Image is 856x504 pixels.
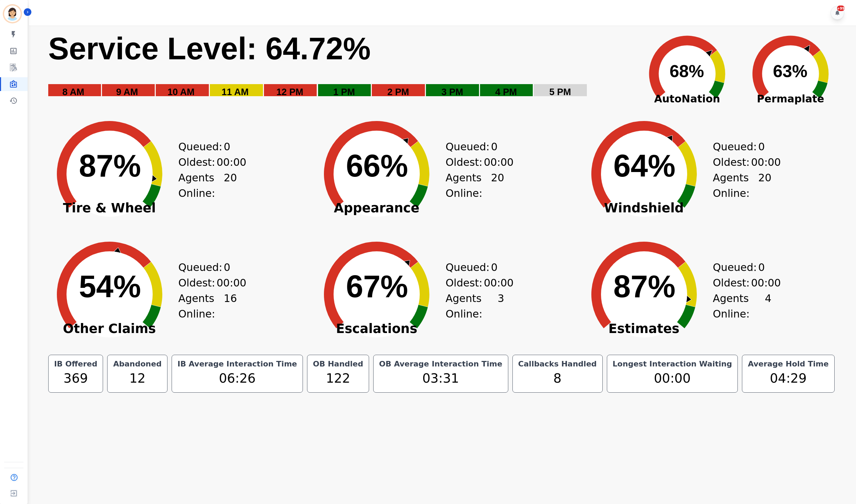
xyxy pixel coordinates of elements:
span: Other Claims [41,325,179,332]
div: Queued: [713,139,765,154]
div: IB Offered [53,359,99,369]
span: 0 [491,139,498,154]
span: 16 [224,291,237,322]
img: Bordered avatar [4,6,21,22]
span: 00:00 [216,275,246,291]
text: 10 AM [167,87,195,97]
div: 00:00 [611,369,734,388]
span: 20 [758,170,771,201]
text: 2 PM [387,87,409,97]
span: 0 [491,260,498,275]
span: 20 [224,170,237,201]
div: 122 [312,369,365,388]
div: Oldest: [713,275,765,291]
div: 04:29 [746,369,830,388]
div: OB Handled [312,359,365,369]
text: 4 PM [495,87,517,97]
text: 54% [79,269,141,304]
div: IB Average Interaction Time [176,359,298,369]
text: 3 PM [441,87,463,97]
div: Oldest: [446,154,497,170]
span: 00:00 [484,275,513,291]
span: 00:00 [751,275,781,291]
text: 68% [670,62,704,81]
div: 12 [112,369,163,388]
div: 06:26 [176,369,298,388]
span: Escalations [308,325,446,332]
span: Appearance [308,205,446,212]
div: Queued: [446,139,497,154]
div: Queued: [713,260,765,275]
text: 66% [346,149,408,183]
div: Queued: [179,260,230,275]
span: 00:00 [216,154,246,170]
span: 0 [758,139,765,154]
div: Queued: [446,260,497,275]
text: 12 PM [276,87,303,97]
span: 0 [224,260,230,275]
text: 63% [773,62,807,81]
span: 20 [491,170,504,201]
span: 0 [224,139,230,154]
div: Agents Online: [713,170,772,201]
div: 369 [53,369,99,388]
span: 3 [498,291,504,322]
text: 67% [346,269,408,304]
span: 0 [758,260,765,275]
text: 5 PM [549,87,571,97]
div: 03:31 [378,369,504,388]
div: Agents Online: [179,170,237,201]
span: AutoNation [635,91,739,107]
div: Queued: [179,139,230,154]
div: Oldest: [446,275,497,291]
div: OB Average Interaction Time [378,359,504,369]
text: 1 PM [333,87,355,97]
div: Oldest: [713,154,765,170]
text: Service Level: 64.72% [48,31,371,66]
div: Oldest: [179,154,230,170]
div: Agents Online: [446,291,504,322]
div: Agents Online: [179,291,237,322]
text: 87% [79,149,141,183]
div: +99 [837,6,845,11]
span: 00:00 [751,154,781,170]
span: 00:00 [484,154,513,170]
div: Agents Online: [713,291,772,322]
span: 4 [765,291,771,322]
div: Oldest: [179,275,230,291]
div: Longest Interaction Waiting [611,359,734,369]
text: 64% [613,149,675,183]
span: Tire & Wheel [41,205,179,212]
span: Permaplate [739,91,842,107]
span: Estimates [575,325,713,332]
div: Abandoned [112,359,163,369]
div: Average Hold Time [746,359,830,369]
div: 8 [517,369,598,388]
div: Callbacks Handled [517,359,598,369]
span: Windshield [575,205,713,212]
text: 9 AM [116,87,138,97]
text: 8 AM [62,87,84,97]
text: 87% [613,269,675,304]
text: 11 AM [222,87,249,97]
div: Agents Online: [446,170,504,201]
svg: Service Level: 0% [48,30,631,108]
